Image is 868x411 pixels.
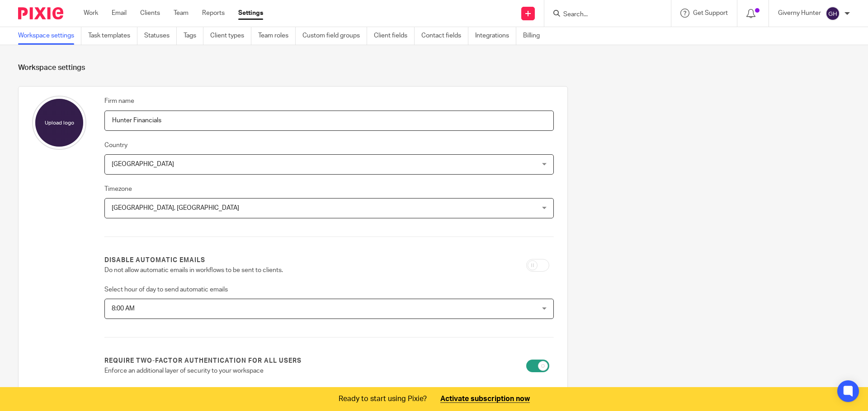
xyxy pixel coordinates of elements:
[302,27,367,45] a: Custom field groups
[18,7,63,19] img: Pixie
[184,27,203,45] a: Tags
[84,9,98,18] a: Work
[104,285,228,294] label: Select hour of day to send automatic emails
[18,63,850,73] h1: Workspace settings
[112,9,127,18] a: Email
[104,185,132,194] label: Timezone
[693,10,728,16] span: Get Support
[475,27,516,45] a: Integrations
[18,27,81,45] a: Workspace settings
[258,27,296,45] a: Team roles
[140,9,160,18] a: Clients
[210,27,251,45] a: Client types
[778,9,821,18] p: Giverny Hunter
[421,27,468,45] a: Contact fields
[104,266,399,275] p: Do not allow automatic emails in workflows to be sent to clients.
[104,366,399,375] p: Enforce an additional layer of security to your workspace
[523,27,547,45] a: Billing
[112,161,174,167] span: [GEOGRAPHIC_DATA]
[88,27,137,45] a: Task templates
[104,111,554,131] input: Name of your firm
[562,11,644,19] input: Search
[104,141,127,150] label: Country
[374,27,415,45] a: Client fields
[104,356,302,365] label: Require two-factor authentication for all users
[202,9,225,18] a: Reports
[104,97,134,106] label: Firm name
[112,205,239,211] span: [GEOGRAPHIC_DATA], [GEOGRAPHIC_DATA]
[826,6,840,21] img: svg%3E
[174,9,189,18] a: Team
[238,9,263,18] a: Settings
[104,256,205,265] label: Disable automatic emails
[144,27,177,45] a: Statuses
[112,305,135,312] span: 8:00 AM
